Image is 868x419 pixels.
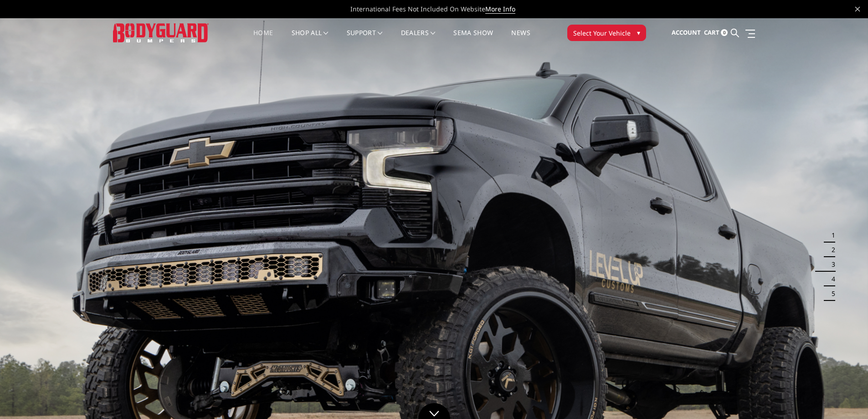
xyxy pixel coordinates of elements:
span: 0 [721,29,728,36]
a: Account [672,21,701,45]
a: News [511,30,530,47]
span: Account [672,28,701,36]
button: 1 of 5 [826,228,835,243]
a: Cart 0 [704,21,728,45]
a: Click to Down [418,403,450,419]
a: SEMA Show [453,30,493,47]
iframe: Chat Widget [822,375,868,419]
button: 3 of 5 [826,257,835,272]
button: 5 of 5 [826,286,835,301]
img: BODYGUARD BUMPERS [113,23,209,42]
a: shop all [292,30,329,47]
a: Dealers [401,30,436,47]
span: Select Your Vehicle [573,28,631,38]
button: Select Your Vehicle [567,25,646,41]
span: Cart [704,28,719,36]
button: 4 of 5 [826,272,835,286]
a: Support [347,30,383,47]
span: ▾ [637,28,640,37]
a: Home [253,30,273,47]
button: 2 of 5 [826,243,835,257]
a: More Info [485,5,515,14]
